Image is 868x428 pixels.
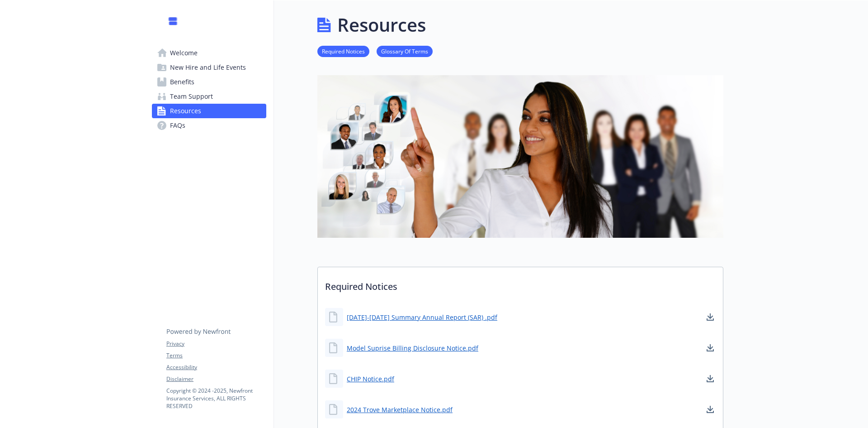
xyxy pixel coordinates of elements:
a: Resources [152,104,266,118]
a: FAQs [152,118,266,133]
p: Required Notices [318,267,723,301]
a: New Hire and Life Events [152,60,266,75]
a: Required Notices [317,47,369,55]
a: 2024 Trove Marketplace Notice.pdf [347,405,453,414]
a: Welcome [152,46,266,60]
a: Disclaimer [166,375,266,383]
p: Copyright © 2024 - 2025 , Newfront Insurance Services, ALL RIGHTS RESERVED [166,387,266,410]
h1: Resources [337,11,426,38]
img: resources page banner [317,75,723,238]
span: Team Support [170,89,213,104]
a: Benefits [152,75,266,89]
a: Privacy [166,340,266,348]
a: CHIP Notice.pdf [347,374,394,384]
a: download document [705,342,716,353]
a: Glossary Of Terms [377,47,433,55]
span: FAQs [170,118,185,133]
a: download document [705,312,716,322]
span: Benefits [170,75,194,89]
a: download document [705,373,716,384]
a: Team Support [152,89,266,104]
span: Welcome [170,46,198,60]
span: New Hire and Life Events [170,60,246,75]
a: Terms [166,351,266,360]
a: download document [705,404,716,415]
span: Resources [170,104,201,118]
a: Model Suprise Billing Disclosure Notice.pdf [347,343,478,353]
a: [DATE]-[DATE] Summary Annual Report (SAR) .pdf [347,313,497,322]
a: Accessibility [166,363,266,371]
